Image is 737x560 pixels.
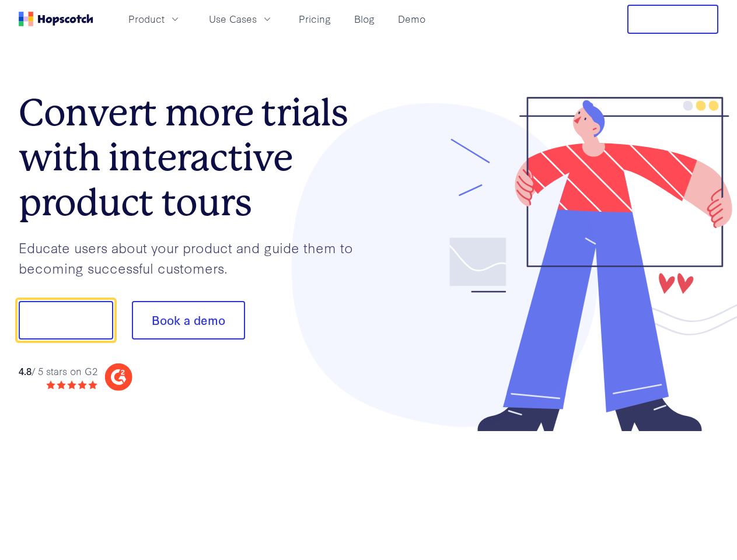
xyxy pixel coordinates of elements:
div: / 5 stars on G2 [19,364,97,379]
p: Educate users about your product and guide them to becoming successful customers. [19,237,369,278]
h1: Convert more trials with interactive product tours [19,90,369,225]
button: Use Cases [202,9,280,29]
span: Product [128,12,165,26]
button: Book a demo [132,301,245,339]
a: Demo [393,9,430,29]
strong: 4.8 [19,364,32,377]
button: Free Trial [627,5,718,34]
a: Pricing [294,9,336,29]
a: Blog [350,9,379,29]
button: Show me! [19,301,113,339]
span: Use Cases [209,12,257,26]
button: Product [121,9,188,29]
a: Home [19,12,93,26]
